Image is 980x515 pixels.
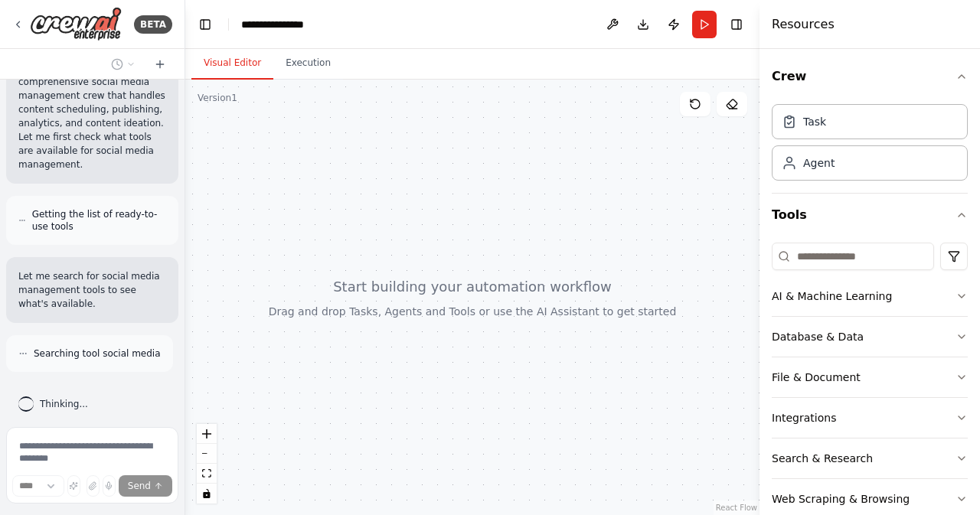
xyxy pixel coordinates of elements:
[119,475,172,497] button: Send
[105,55,142,73] button: Switch to previous chat
[716,504,757,512] a: React Flow attribution
[67,475,80,497] button: Improve this prompt
[772,276,968,316] button: AI & Machine Learning
[772,194,968,236] button: Tools
[803,155,835,171] div: Agent
[148,55,172,73] button: Start a new chat
[273,47,343,80] button: Execution
[34,347,161,360] span: Searching tool social media
[128,480,151,492] span: Send
[772,438,968,478] button: Search & Research
[772,451,873,466] div: Search & Research
[726,14,747,35] button: Hide right sidebar
[772,317,968,357] button: Database & Data
[30,7,122,41] img: Logo
[32,208,166,233] span: Getting the list of ready-to-use tools
[87,475,100,497] button: Upload files
[772,357,968,397] button: File & Document
[191,47,273,80] button: Visual Editor
[198,92,237,104] div: Version 1
[18,269,166,311] p: Let me search for social media management tools to see what's available.
[241,17,317,32] nav: breadcrumb
[194,14,216,35] button: Hide left sidebar
[772,370,861,385] div: File & Document
[18,61,166,171] p: I'll help you create a comprehensive social media management crew that handles content scheduling...
[772,329,864,344] div: Database & Data
[772,398,968,438] button: Integrations
[772,410,836,425] div: Integrations
[197,484,217,504] button: toggle interactivity
[103,475,116,497] button: Click to speak your automation idea
[772,15,835,34] h4: Resources
[772,288,892,304] div: AI & Machine Learning
[803,114,826,129] div: Task
[772,55,968,98] button: Crew
[772,491,910,507] div: Web Scraping & Browsing
[197,424,217,504] div: React Flow controls
[197,424,217,444] button: zoom in
[197,444,217,464] button: zoom out
[134,15,172,34] div: BETA
[197,464,217,484] button: fit view
[40,398,88,410] span: Thinking...
[772,98,968,193] div: Crew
